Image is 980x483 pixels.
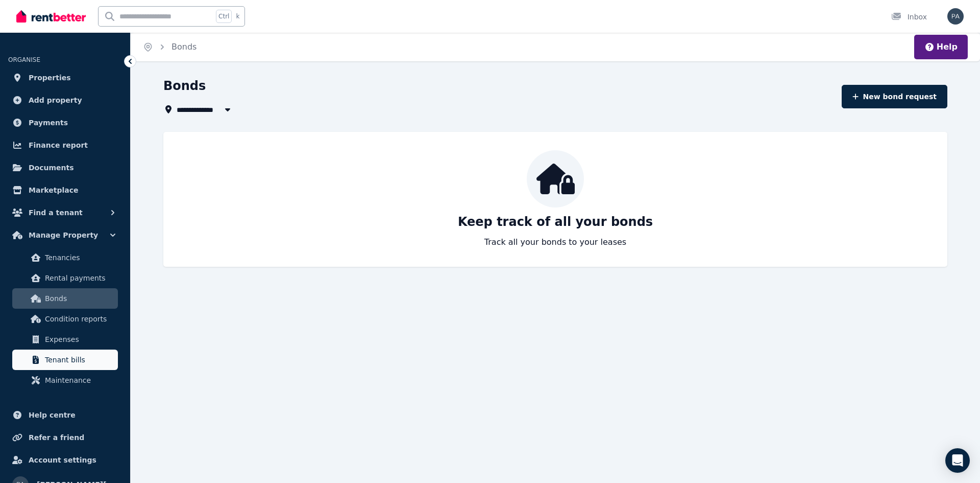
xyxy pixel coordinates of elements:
[45,251,114,264] span: Tenancies
[12,309,118,329] a: Condition reports
[216,10,232,23] span: Ctrl
[29,229,98,241] span: Manage Property
[16,9,86,24] img: RentBetter
[8,135,122,155] a: Finance report
[29,409,76,421] span: Help centre
[484,236,626,248] p: Track all your bonds to your leases
[29,162,74,174] span: Documents
[891,12,927,22] div: Inbox
[12,268,118,288] a: Rental payments
[458,214,653,230] p: Keep track of all your bonds
[12,288,118,309] a: Bonds
[947,8,964,25] img: pauline.stainer@chu.com.au
[29,206,83,219] span: Find a tenant
[45,333,114,346] span: Expenses
[29,184,78,196] span: Marketplace
[12,247,118,268] a: Tenancies
[29,431,84,444] span: Refer a friend
[8,427,122,448] a: Refer a friend
[29,72,71,84] span: Properties
[8,180,122,200] a: Marketplace
[12,350,118,370] a: Tenant bills
[29,117,68,129] span: Payments
[8,112,122,133] a: Payments
[45,354,114,366] span: Tenant bills
[45,292,114,305] span: Bonds
[8,157,122,178] a: Documents
[8,450,122,470] a: Account settings
[8,202,122,223] button: Find a tenant
[924,41,958,53] button: Help
[45,272,114,284] span: Rental payments
[8,56,40,63] span: ORGANISE
[29,139,88,151] span: Finance report
[8,405,122,425] a: Help centre
[842,85,947,108] button: New bond request
[45,374,114,386] span: Maintenance
[8,67,122,88] a: Properties
[29,94,82,106] span: Add property
[12,329,118,350] a: Expenses
[945,448,970,473] div: Open Intercom Messenger
[236,12,239,20] span: k
[29,454,96,466] span: Account settings
[171,41,197,53] span: Bonds
[8,90,122,110] a: Add property
[131,33,209,61] nav: Breadcrumb
[12,370,118,390] a: Maintenance
[8,225,122,245] button: Manage Property
[163,78,206,94] h1: Bonds
[45,313,114,325] span: Condition reports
